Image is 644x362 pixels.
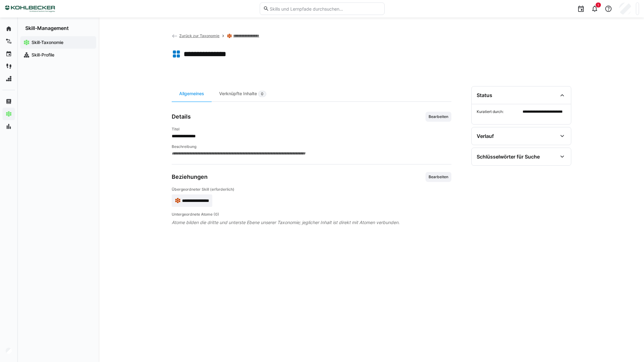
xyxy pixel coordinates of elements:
[172,187,451,192] h4: Übergeordneter Skill (erforderlich)
[172,219,451,226] span: Atome bilden die dritte und unterste Ebene unserer Taxonomie; jeglicher Inhalt ist direkt mit Ato...
[428,114,449,119] span: Bearbeiten
[172,33,220,38] a: Zurück zur Taxonomie
[172,113,191,120] h3: Details
[172,212,451,217] h4: Untergeordnete Atome (0)
[179,33,219,38] span: Zurück zur Taxonomie
[172,86,212,101] div: Allgemeines
[425,112,451,122] button: Bearbeiten
[425,172,451,182] button: Bearbeiten
[477,92,492,98] div: Status
[428,174,449,179] span: Bearbeiten
[172,127,451,132] h4: Titel
[261,91,263,96] span: 0
[597,3,599,7] span: 1
[477,109,520,114] span: Kuratiert durch:
[212,86,274,101] div: Verknüpfte Inhalte
[269,6,381,12] input: Skills und Lernpfade durchsuchen…
[172,144,451,149] h4: Beschreibung
[172,174,208,180] h3: Beziehungen
[477,154,540,160] div: Schlüsselwörter für Suche
[477,133,494,139] div: Verlauf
